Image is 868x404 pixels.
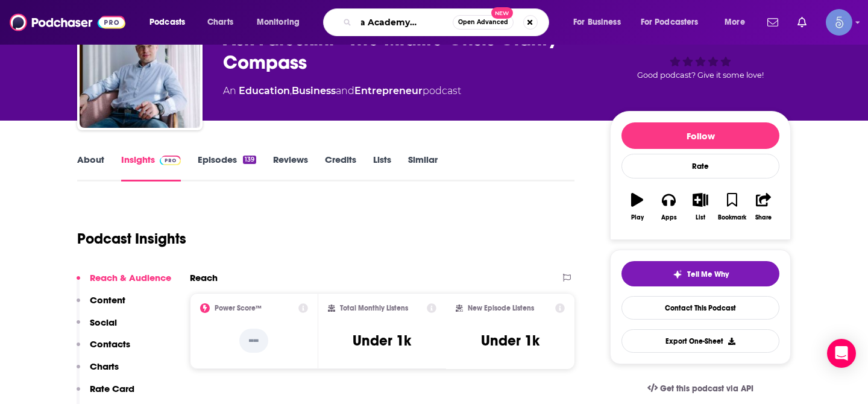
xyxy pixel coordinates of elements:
button: Social [77,317,117,339]
span: Get this podcast via API [660,383,753,394]
button: Reach & Audience [77,272,171,294]
div: Apps [661,214,677,221]
h3: Under 1k [353,332,411,350]
div: Share [755,214,772,221]
a: Contact This Podcast [621,296,779,320]
button: Show profile menu [826,9,852,36]
button: open menu [716,13,760,32]
div: Bookmark [718,214,746,221]
button: Follow [621,122,779,149]
button: Play [621,185,653,229]
button: open menu [141,13,201,32]
button: Open AdvancedNew [453,15,514,30]
h2: Power Score™ [215,304,262,312]
button: List [685,185,716,229]
div: Open Intercom Messenger [827,339,856,368]
img: User Profile [826,9,852,36]
span: Good podcast? Give it some love! [637,71,764,80]
span: Monitoring [257,14,300,31]
img: tell me why sparkle [673,270,682,279]
h2: Total Monthly Listens [340,304,408,312]
a: Education [239,85,290,96]
h2: New Episode Listens [468,304,534,312]
span: and [336,85,354,96]
div: Good podcast? Give it some love! [610,16,791,90]
p: Rate Card [90,383,134,394]
div: An podcast [223,84,461,98]
button: Bookmark [716,185,747,229]
a: Episodes139 [198,154,256,181]
h2: Reach [190,272,218,283]
img: Podchaser - Follow, Share and Rate Podcasts [10,11,125,34]
a: Get this podcast via API [638,374,763,403]
button: Share [748,185,779,229]
a: About [77,154,104,181]
img: Ask Faleskini - The Midlife Crisis Clarity Compass [80,7,200,128]
h3: Under 1k [481,332,539,350]
button: tell me why sparkleTell Me Why [621,261,779,286]
button: open menu [633,13,716,32]
a: InsightsPodchaser Pro [121,154,181,181]
a: Reviews [273,154,308,181]
img: Podchaser Pro [160,156,181,165]
span: Logged in as Spiral5-G1 [826,9,852,36]
a: Show notifications dropdown [793,12,811,33]
span: For Podcasters [641,14,699,31]
a: Similar [408,154,438,181]
p: Charts [90,361,119,372]
input: Search podcasts, credits, & more... [356,13,453,32]
div: List [696,214,705,221]
span: For Business [573,14,621,31]
a: Lists [373,154,391,181]
a: Show notifications dropdown [763,12,783,33]
div: Play [631,214,644,221]
a: Charts [200,13,241,32]
p: Reach & Audience [90,272,171,283]
div: Rate [621,154,779,178]
button: Export One-Sheet [621,329,779,353]
div: Search podcasts, credits, & more... [335,8,561,36]
span: Podcasts [149,14,185,31]
p: Content [90,294,125,306]
p: Social [90,317,117,328]
div: 139 [243,156,256,164]
span: , [290,85,292,96]
span: Tell Me Why [687,270,729,279]
button: open menu [248,13,315,32]
button: Charts [77,361,119,383]
span: More [725,14,745,31]
button: Contacts [77,338,130,361]
h1: Podcast Insights [77,230,186,248]
button: open menu [565,13,636,32]
span: New [491,7,513,19]
button: Apps [653,185,684,229]
a: Entrepreneur [354,85,423,96]
p: -- [239,329,268,353]
a: Business [292,85,336,96]
a: Credits [325,154,356,181]
span: Open Advanced [458,19,508,25]
span: Charts [207,14,233,31]
p: Contacts [90,338,130,350]
button: Content [77,294,125,317]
